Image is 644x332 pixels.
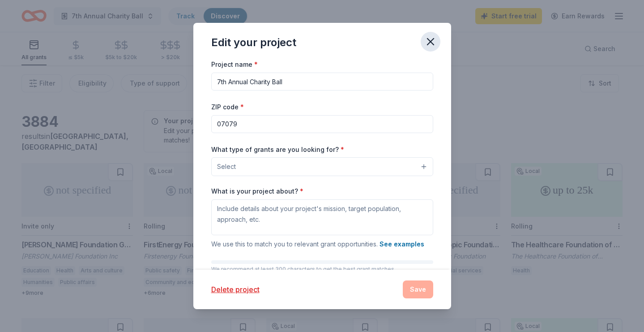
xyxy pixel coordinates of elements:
p: We recommend at least 300 characters to get the best grant matches. [211,266,433,273]
input: After school program [211,73,433,91]
span: We use this to match you to relevant grant opportunities. [211,240,424,248]
label: ZIP code [211,103,244,112]
label: Project name [211,60,258,69]
span: Select [217,161,236,172]
button: Select [211,157,433,176]
input: 12345 (U.S. only) [211,115,433,133]
button: See examples [380,239,424,250]
label: What is your project about? [211,187,303,196]
div: Edit your project [211,35,296,50]
label: What type of grants are you looking for? [211,145,344,154]
button: Delete project [211,284,260,295]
